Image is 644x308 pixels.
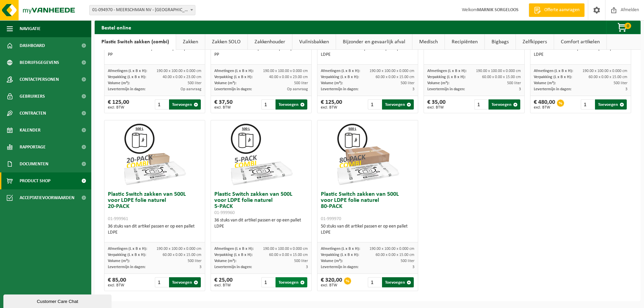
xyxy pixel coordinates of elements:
h3: Plastic Switch zakken van 500L voor LDPE folie naturel 5-PACK [214,191,308,216]
span: excl. BTW [214,283,233,287]
span: Verpakking (L x B x H): [108,75,146,79]
div: PP [108,52,201,58]
span: 40.00 x 0.00 x 23.00 cm [163,75,201,79]
span: Afmetingen (L x B x H): [214,247,254,251]
div: € 125,00 [321,99,342,110]
span: Afmetingen (L x B x H): [321,69,360,73]
span: 190.00 x 100.00 x 0.000 cm [157,69,201,73]
span: excl. BTW [534,105,555,110]
h3: Plastic Switch zakken van 500L voor LDPE folie naturel 20-PACK [108,191,201,222]
span: Afmetingen (L x B x H): [321,247,360,251]
a: Zakkenhouder [248,34,292,50]
span: 3 [412,87,414,91]
button: Toevoegen [276,99,307,110]
button: Toevoegen [382,277,414,287]
div: LDPE [214,223,308,230]
button: Toevoegen [169,99,201,110]
button: Toevoegen [169,277,201,287]
a: Zakken SOLO [205,34,247,50]
span: Afmetingen (L x B x H): [534,69,573,73]
div: € 480,00 [534,99,555,110]
span: 01-094970 - MEERSCHMAN NV - EREMBODEGEM [90,5,195,15]
span: 60.00 x 0.00 x 15.00 cm [376,253,414,257]
div: 60 stuks van dit artikel passen er op een pallet [214,46,308,58]
span: Verpakking (L x B x H): [321,253,359,257]
button: Toevoegen [382,99,414,110]
a: Offerte aanvragen [529,3,585,17]
span: 500 liter [507,81,521,85]
span: 190.00 x 100.00 x 0.000 cm [157,247,201,251]
span: Dashboard [20,37,45,54]
span: Levertermijn in dagen: [214,87,252,91]
div: € 25,00 [214,277,233,287]
span: Verpakking (L x B x H): [427,75,466,79]
span: Levertermijn in dagen: [108,87,145,91]
span: 190.00 x 100.00 x 0.000 cm [369,69,414,73]
span: 3 [625,87,627,91]
a: Bigbags [485,34,516,50]
span: 190.00 x 100.00 x 0.000 cm [263,69,308,73]
span: Kalender [20,122,41,139]
div: LDPE [108,230,201,236]
input: 1 [261,99,275,110]
span: 60.00 x 0.00 x 15.00 cm [589,75,627,79]
strong: MARNIK SORGELOOS [477,7,519,13]
div: € 125,00 [108,99,129,110]
span: 190.00 x 100.00 x 0.000 cm [582,69,627,73]
span: excl. BTW [108,283,126,287]
span: 60.00 x 0.00 x 15.00 cm [269,253,308,257]
span: 190.00 x 100.00 x 0.000 cm [263,247,308,251]
div: LDPE [321,230,414,236]
span: Documenten [20,156,48,172]
span: 190.00 x 100.00 x 0.000 cm [476,69,521,73]
span: Verpakking (L x B x H): [321,75,359,79]
button: Toevoegen [488,99,520,110]
input: 1 [155,277,169,287]
span: Afmetingen (L x B x H): [427,69,467,73]
iframe: chat widget [3,293,113,308]
h2: Bestel online [95,21,138,34]
span: Op aanvraag [287,87,308,91]
span: 01-999960 [214,210,235,215]
span: Contactpersonen [20,71,59,88]
span: Rapportage [20,139,46,156]
span: 3 [412,265,414,269]
span: 01-999970 [321,216,341,221]
span: 3 [519,87,521,91]
div: 36 stuks van dit artikel passen er op een pallet [108,223,201,236]
div: PP [214,52,308,58]
span: Levertermijn in dagen: [427,87,465,91]
a: Medisch [412,34,445,50]
img: 01-999970 [334,120,402,188]
span: 60.00 x 0.00 x 15.00 cm [376,75,414,79]
span: 40.00 x 0.00 x 23.00 cm [269,75,308,79]
input: 1 [155,99,169,110]
span: 0 [624,23,631,29]
span: Volume (m³): [108,259,130,263]
span: excl. BTW [321,105,342,110]
span: Afmetingen (L x B x H): [108,69,147,73]
a: Zakken [176,34,205,50]
span: 500 liter [188,81,201,85]
span: Verpakking (L x B x H): [534,75,572,79]
span: 60.00 x 0.00 x 15.00 cm [482,75,521,79]
a: Bijzonder en gevaarlijk afval [336,34,412,50]
button: 0 [606,21,640,34]
span: Volume (m³): [534,81,556,85]
span: Levertermijn in dagen: [108,265,145,269]
div: € 37,50 [214,99,233,110]
span: excl. BTW [108,105,129,110]
span: Verpakking (L x B x H): [108,253,146,257]
span: 190.00 x 100.00 x 0.000 cm [369,247,414,251]
button: Toevoegen [595,99,627,110]
span: Bedrijfsgegevens [20,54,59,71]
div: 60 stuks van dit artikel passen er op een pallet [108,46,201,58]
span: Levertermijn in dagen: [321,87,358,91]
span: 60.00 x 0.00 x 15.00 cm [163,253,201,257]
span: 500 liter [294,81,308,85]
span: Levertermijn in dagen: [534,87,571,91]
span: 500 liter [614,81,627,85]
span: excl. BTW [427,105,446,110]
a: Plastic Switch zakken (combi) [95,34,176,50]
